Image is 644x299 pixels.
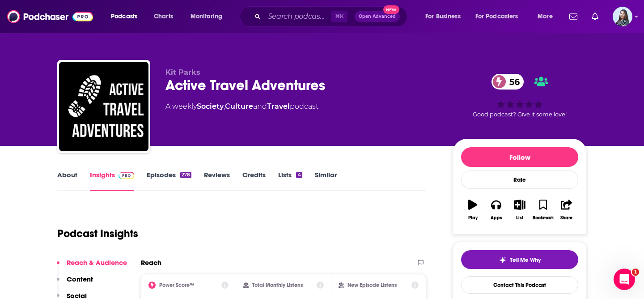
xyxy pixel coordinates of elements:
[425,10,461,23] span: For Business
[555,194,578,226] button: Share
[57,227,138,240] h1: Podcast Insights
[613,7,632,26] span: Logged in as brookefortierpr
[499,256,506,264] img: tell me why sparkle
[154,10,173,23] span: Charts
[347,282,397,288] h2: New Episode Listens
[315,171,337,191] a: Similar
[453,68,587,124] div: 56Good podcast? Give it some love!
[538,10,553,23] span: More
[473,111,567,118] span: Good podcast? Give it some love!
[141,258,161,267] h2: Reach
[57,171,77,191] a: About
[461,276,578,294] a: Contact This Podcast
[419,9,472,24] button: open menu
[148,9,178,24] a: Charts
[613,7,632,26] button: Show profile menu
[484,194,508,226] button: Apps
[7,8,93,25] img: Podchaser - Follow, Share and Rate Podcasts
[90,171,134,191] a: InsightsPodchaser Pro
[165,101,318,112] div: A weekly podcast
[531,9,564,24] button: open menu
[491,74,524,90] a: 56
[508,194,531,226] button: List
[119,172,134,179] img: Podchaser Pro
[491,215,502,221] div: Apps
[331,11,347,22] span: ⌘ K
[614,269,635,290] iframe: Intercom live chat
[242,171,266,191] a: Credits
[67,275,93,283] p: Content
[105,9,149,24] button: open menu
[475,10,518,23] span: For Podcasters
[165,68,200,77] span: Kit Parks
[111,10,137,23] span: Podcasts
[225,102,253,111] a: Culture
[359,14,396,19] span: Open Advanced
[566,9,581,24] a: Show notifications dropdown
[560,215,572,221] div: Share
[383,5,399,14] span: New
[224,102,225,111] span: ,
[278,171,302,191] a: Lists4
[253,102,267,111] span: and
[461,250,578,269] button: tell me why sparkleTell Me Why
[470,9,531,24] button: open menu
[588,9,602,24] a: Show notifications dropdown
[468,215,478,221] div: Play
[510,256,541,264] span: Tell Me Why
[613,7,632,26] img: User Profile
[500,74,524,90] span: 56
[252,282,303,288] h2: Total Monthly Listens
[296,172,302,178] div: 4
[531,194,555,226] button: Bookmark
[461,171,578,189] div: Rate
[147,171,191,191] a: Episodes278
[57,258,127,275] button: Reach & Audience
[461,147,578,167] button: Follow
[57,275,93,291] button: Content
[191,10,222,23] span: Monitoring
[67,258,127,267] p: Reach & Audience
[197,102,224,111] a: Society
[355,11,400,22] button: Open AdvancedNew
[248,6,416,27] div: Search podcasts, credits, & more...
[59,62,148,151] img: Active Travel Adventures
[533,215,554,221] div: Bookmark
[264,9,331,24] input: Search podcasts, credits, & more...
[632,269,639,276] span: 1
[516,215,523,221] div: List
[267,102,290,111] a: Travel
[204,171,230,191] a: Reviews
[184,9,234,24] button: open menu
[159,282,194,288] h2: Power Score™
[461,194,484,226] button: Play
[180,172,191,178] div: 278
